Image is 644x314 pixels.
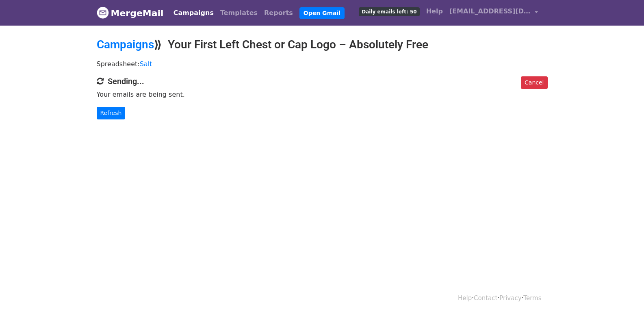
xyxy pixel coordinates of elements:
[423,3,446,19] a: Help
[521,76,547,89] a: Cancel
[359,7,419,16] span: Daily emails left: 50
[523,295,541,302] a: Terms
[474,295,497,302] a: Contact
[97,107,126,119] a: Refresh
[140,60,152,68] a: Salt
[97,4,164,22] a: MergeMail
[261,5,296,21] a: Reports
[356,3,423,19] a: Daily emails left: 50
[170,5,217,21] a: Campaigns
[299,7,345,19] a: Open Gmail
[97,60,548,68] p: Spreadsheet:
[97,6,109,19] img: MergeMail logo
[97,38,154,51] a: Campaigns
[217,5,261,21] a: Templates
[97,90,548,99] p: Your emails are being sent.
[97,76,548,86] h4: Sending...
[97,38,548,52] h2: ⟫ Your First Left Chest or Cap Logo – Absolutely Free
[499,295,521,302] a: Privacy
[458,295,472,302] a: Help
[449,6,531,16] span: [EMAIL_ADDRESS][DOMAIN_NAME]
[446,3,541,22] a: [EMAIL_ADDRESS][DOMAIN_NAME]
